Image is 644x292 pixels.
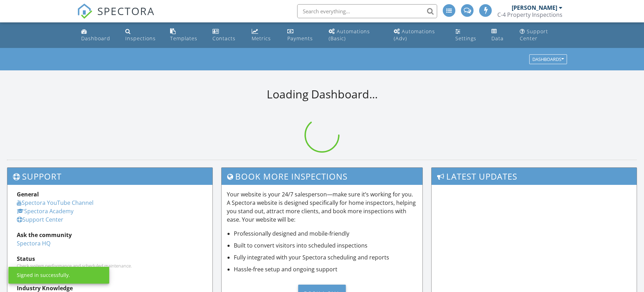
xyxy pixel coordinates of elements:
[78,25,117,45] a: Dashboard
[77,4,92,19] img: The Best Home Inspection Software - Spectora
[97,4,155,18] span: SPECTORA
[210,25,243,45] a: Contacts
[170,35,197,42] div: Templates
[249,25,279,45] a: Metrics
[17,199,93,207] a: Spectora YouTube Channel
[222,168,422,185] h3: Book More Inspections
[17,272,70,279] div: Signed in successfully.
[17,190,39,198] strong: General
[17,207,73,215] a: Spectora Academy
[77,9,155,24] a: SPECTORA
[532,57,564,62] div: Dashboards
[17,231,203,239] div: Ask the community
[234,229,417,238] li: Professionally designed and mobile-friendly
[17,216,63,223] a: Support Center
[81,35,110,42] div: Dashboard
[491,35,504,42] div: Data
[285,25,320,45] a: Payments
[297,4,437,18] input: Search everything...
[489,25,511,45] a: Data
[234,253,417,262] li: Fully integrated with your Spectora scheduling and reports
[212,35,236,42] div: Contacts
[391,25,447,45] a: Automations (Advanced)
[512,4,557,11] div: [PERSON_NAME]
[17,255,203,263] div: Status
[234,265,417,273] li: Hassle-free setup and ongoing support
[287,35,313,42] div: Payments
[517,25,566,45] a: Support Center
[326,25,385,45] a: Automations (Basic)
[520,28,548,42] div: Support Center
[394,28,435,42] div: Automations (Adv)
[329,28,370,42] div: Automations (Basic)
[497,11,562,18] div: C-4 Property Inspections
[17,239,50,247] a: Spectora HQ
[227,190,417,224] p: Your website is your 24/7 salesperson—make sure it’s working for you. A Spectora website is desig...
[122,25,162,45] a: Inspections
[432,168,637,185] h3: Latest Updates
[7,168,212,185] h3: Support
[453,25,483,45] a: Settings
[455,35,476,42] div: Settings
[529,55,567,64] button: Dashboards
[252,35,271,42] div: Metrics
[234,241,417,250] li: Built to convert visitors into scheduled inspections
[17,263,203,269] div: Check system performance and scheduled maintenance.
[125,35,156,42] div: Inspections
[167,25,204,45] a: Templates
